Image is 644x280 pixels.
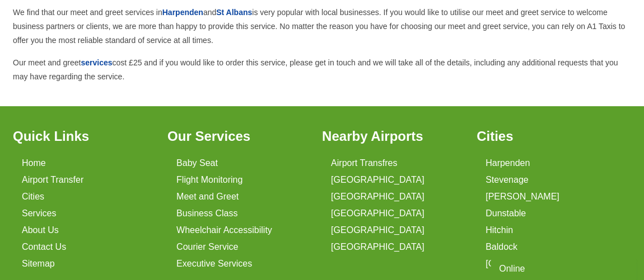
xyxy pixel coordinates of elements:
a: Flight Monitoring [176,175,242,185]
a: Home [22,158,46,168]
a: Airport Transfres [331,158,397,168]
a: [GEOGRAPHIC_DATA] [331,175,424,185]
h3: Quick Links [13,129,155,144]
p: We find that our meet and greet services in and is very popular with local businesses. If you wou... [13,6,631,48]
a: Wheelchair Accessibility [176,225,272,235]
a: Contact Us [22,242,66,252]
a: Baby Seat [176,158,218,168]
a: Harpenden [486,158,530,168]
a: Airport Transfer [22,175,83,185]
a: Cities [22,192,44,202]
a: [GEOGRAPHIC_DATA] [486,259,579,269]
a: Meet and Greet [176,192,239,202]
a: About Us [22,225,59,235]
a: [PERSON_NAME] [486,192,559,202]
a: services [81,58,112,67]
a: Courier Service [176,242,238,252]
a: Business Class [176,208,237,219]
a: Harpenden [162,8,203,17]
a: [GEOGRAPHIC_DATA] [331,208,424,219]
a: St Albans [216,8,252,17]
a: [GEOGRAPHIC_DATA] [331,192,424,202]
h3: Cities [477,129,619,144]
h3: Nearby Airports [322,129,464,144]
a: Dunstable [486,208,526,219]
a: Stevenage [486,175,529,185]
a: Sitemap [22,259,55,269]
p: Our meet and greet cost £25 and if you would like to order this service, please get in touch and ... [13,56,631,84]
h3: Our Services [167,129,310,144]
a: [GEOGRAPHIC_DATA] [331,242,424,252]
a: Executive Services [176,259,252,269]
a: Hitchin [486,225,513,235]
a: Baldock [486,242,517,252]
iframe: chat widget [491,255,638,280]
a: Services [22,208,56,219]
a: [GEOGRAPHIC_DATA] [331,225,424,235]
